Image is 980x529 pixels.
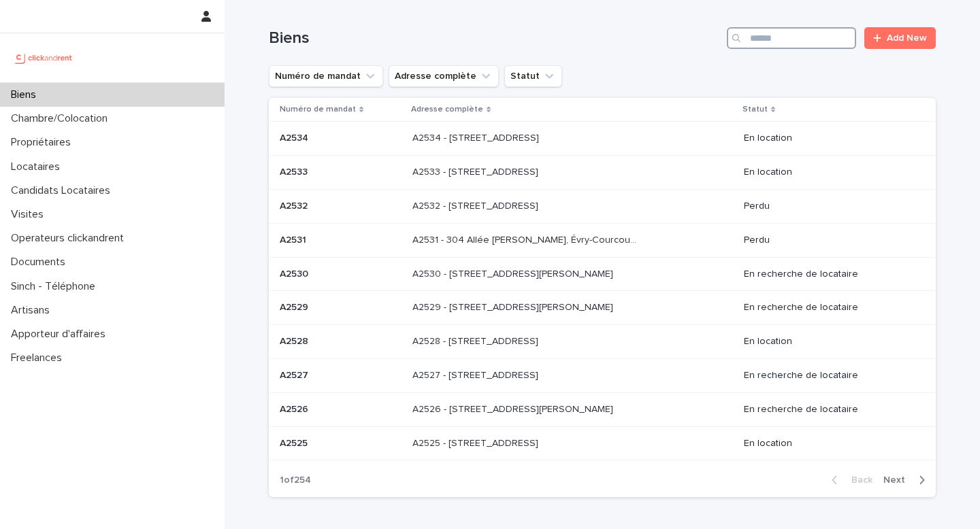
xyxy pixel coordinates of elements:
[269,257,936,291] tr: A2530A2530 A2530 - [STREET_ADDRESS][PERSON_NAME]A2530 - [STREET_ADDRESS][PERSON_NAME] En recherch...
[269,291,936,325] tr: A2529A2529 A2529 - [STREET_ADDRESS][PERSON_NAME]A2529 - [STREET_ADDRESS][PERSON_NAME] En recherch...
[864,27,936,49] a: Add New
[269,29,721,48] h1: Biens
[5,328,116,341] p: Apporteur d'affaires
[412,198,541,212] p: A2532 - [STREET_ADDRESS]
[878,474,936,486] button: Next
[5,280,106,293] p: Sinch - Téléphone
[280,401,311,415] p: A2526
[269,189,936,223] tr: A2532A2532 A2532 - [STREET_ADDRESS]A2532 - [STREET_ADDRESS] Perdu
[280,266,311,280] p: A2530
[269,464,322,497] p: 1 of 254
[744,235,914,246] p: Perdu
[280,367,311,381] p: A2527
[5,304,61,317] p: Artisans
[412,164,541,178] p: A2533 - [STREET_ADDRESS]
[412,266,616,280] p: A2530 - [STREET_ADDRESS][PERSON_NAME]
[412,435,541,449] p: A2525 - [STREET_ADDRESS]
[742,102,768,117] p: Statut
[280,198,310,212] p: A2532
[269,223,936,257] tr: A2531A2531 A2531 - 304 Allée [PERSON_NAME], Évry-Courcouronnes 91000A2531 - 304 Allée [PERSON_NAM...
[744,370,914,381] p: En recherche de locataire
[412,367,541,381] p: A2527 - [STREET_ADDRESS]
[5,256,76,269] p: Documents
[269,392,936,426] tr: A2526A2526 A2526 - [STREET_ADDRESS][PERSON_NAME]A2526 - [STREET_ADDRESS][PERSON_NAME] En recherch...
[269,358,936,392] tr: A2527A2527 A2527 - [STREET_ADDRESS]A2527 - [STREET_ADDRESS] En recherche de locataire
[280,435,310,449] p: A2525
[280,130,311,144] p: A2534
[744,167,914,178] p: En location
[744,336,914,347] p: En location
[744,302,914,313] p: En recherche de locataire
[412,232,642,246] p: A2531 - 304 Allée Pablo Neruda, Évry-Courcouronnes 91000
[411,102,483,117] p: Adresse complète
[821,474,878,486] button: Back
[887,33,927,43] span: Add New
[389,65,499,87] button: Adresse complète
[280,333,311,347] p: A2528
[412,333,541,347] p: A2528 - [STREET_ADDRESS]
[280,164,310,178] p: A2533
[269,122,936,156] tr: A2534A2534 A2534 - [STREET_ADDRESS]A2534 - [STREET_ADDRESS] En location
[744,269,914,280] p: En recherche de locataire
[5,208,54,221] p: Visites
[280,299,311,313] p: A2529
[280,102,356,117] p: Numéro de mandat
[412,401,616,415] p: A2526 - [STREET_ADDRESS][PERSON_NAME]
[5,352,73,364] p: Freelances
[269,325,936,359] tr: A2528A2528 A2528 - [STREET_ADDRESS]A2528 - [STREET_ADDRESS] En location
[883,475,913,485] span: Next
[5,184,121,197] p: Candidats Locataires
[269,65,383,87] button: Numéro de mandat
[5,88,47,101] p: Biens
[744,133,914,144] p: En location
[843,475,872,485] span: Back
[412,130,542,144] p: A2534 - 134 Cours Aquitaine, Boulogne-Billancourt 92100
[269,426,936,460] tr: A2525A2525 A2525 - [STREET_ADDRESS]A2525 - [STREET_ADDRESS] En location
[744,438,914,449] p: En location
[412,299,616,313] p: A2529 - 14 rue Honoré de Balzac, Garges-lès-Gonesse 95140
[744,201,914,212] p: Perdu
[5,160,71,173] p: Locataires
[744,404,914,415] p: En recherche de locataire
[5,136,82,149] p: Propriétaires
[727,27,856,49] input: Search
[269,156,936,190] tr: A2533A2533 A2533 - [STREET_ADDRESS]A2533 - [STREET_ADDRESS] En location
[5,112,118,125] p: Chambre/Colocation
[504,65,562,87] button: Statut
[5,232,135,245] p: Operateurs clickandrent
[11,44,77,71] img: UCB0brd3T0yccxBKYDjQ
[280,232,309,246] p: A2531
